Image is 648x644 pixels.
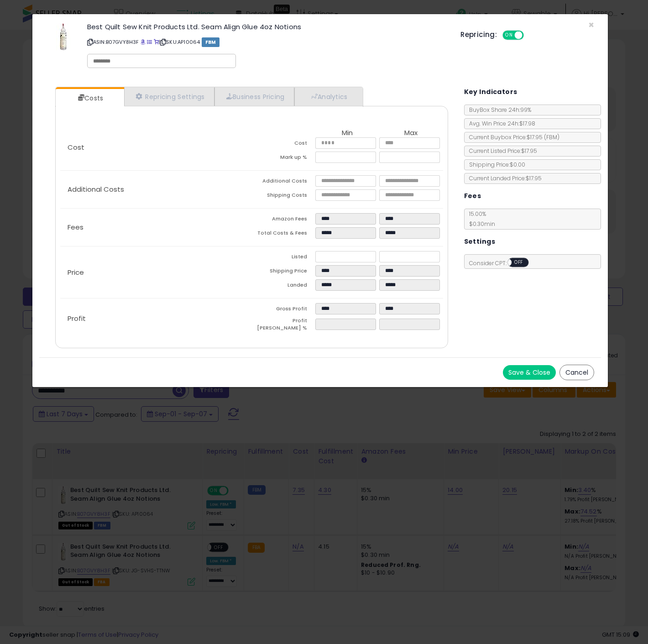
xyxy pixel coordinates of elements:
h3: Best Quilt Sew Knit Products Ltd. Seam Align Glue 4oz Notions [87,23,447,30]
img: 31hkl5Tcw9L._SL60_.jpg [56,23,70,51]
span: 15.00 % [465,210,495,228]
th: Min [315,129,379,137]
span: FBM [202,37,220,47]
a: Business Pricing [214,87,294,106]
p: Fees [60,224,251,231]
span: $17.95 [527,133,559,141]
td: Gross Profit [251,303,315,317]
span: OFF [512,259,526,267]
span: OFF [523,31,537,39]
td: Additional Costs [251,175,315,189]
h5: Settings [464,236,495,247]
th: Max [379,129,443,137]
span: Avg. Win Price 24h: $17.98 [465,120,535,127]
span: Shipping Price: $0.00 [465,161,525,168]
span: ( FBM ) [544,133,559,141]
span: × [588,18,594,31]
span: Consider CPT: [465,259,541,267]
td: Shipping Costs [251,189,315,204]
td: Total Costs & Fees [251,227,315,241]
span: Current Buybox Price: [465,133,559,141]
button: Save & Close [503,365,556,380]
a: Analytics [294,87,362,106]
a: Repricing Settings [124,87,214,106]
span: BuyBox Share 24h: 99% [465,106,531,114]
p: ASIN: B07GVY8H3F | SKU: AP10064 [87,35,447,49]
p: Price [60,269,251,276]
p: Cost [60,144,251,151]
p: Profit [60,315,251,322]
h5: Key Indicators [464,86,517,98]
td: Amazon Fees [251,213,315,227]
h5: Fees [464,190,481,202]
span: Current Landed Price: $17.95 [465,174,542,182]
td: Landed [251,279,315,293]
span: ON [503,31,515,39]
a: Costs [56,89,123,107]
span: Current Listed Price: $17.95 [465,147,537,155]
td: Listed [251,251,315,265]
td: Cost [251,137,315,152]
td: Mark up % [251,152,315,166]
p: Additional Costs [60,186,251,193]
h5: Repricing: [460,31,497,38]
a: Your listing only [154,38,159,46]
a: All offer listings [147,38,152,46]
button: Cancel [559,365,594,380]
td: Shipping Price [251,265,315,279]
a: BuyBox page [141,38,146,46]
span: $0.30 min [465,220,495,228]
td: Profit [PERSON_NAME] % [251,317,315,334]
